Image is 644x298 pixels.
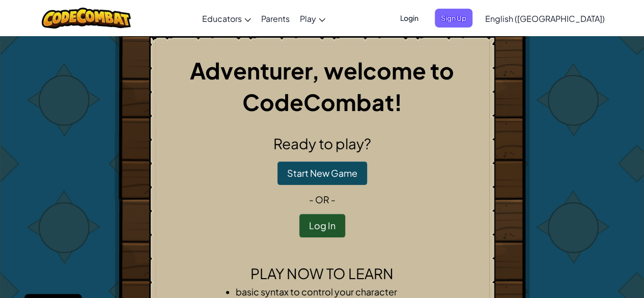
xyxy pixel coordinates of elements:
span: or [315,194,329,205]
h1: Adventurer, welcome to CodeCombat! [158,55,487,118]
h2: Ready to play? [158,133,487,154]
h2: Play now to learn [158,263,487,284]
button: Start New Game [277,161,367,185]
button: Log In [299,214,345,237]
span: English ([GEOGRAPHIC_DATA]) [485,13,605,24]
button: Login [394,9,425,28]
a: Parents [256,5,295,32]
span: - [329,194,335,205]
a: English ([GEOGRAPHIC_DATA]) [480,5,610,32]
span: Play [300,13,316,24]
button: Sign Up [435,9,472,28]
img: CodeCombat logo [42,8,131,29]
span: Educators [202,13,242,24]
a: Play [295,5,330,32]
span: - [309,194,315,205]
a: Educators [197,5,256,32]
